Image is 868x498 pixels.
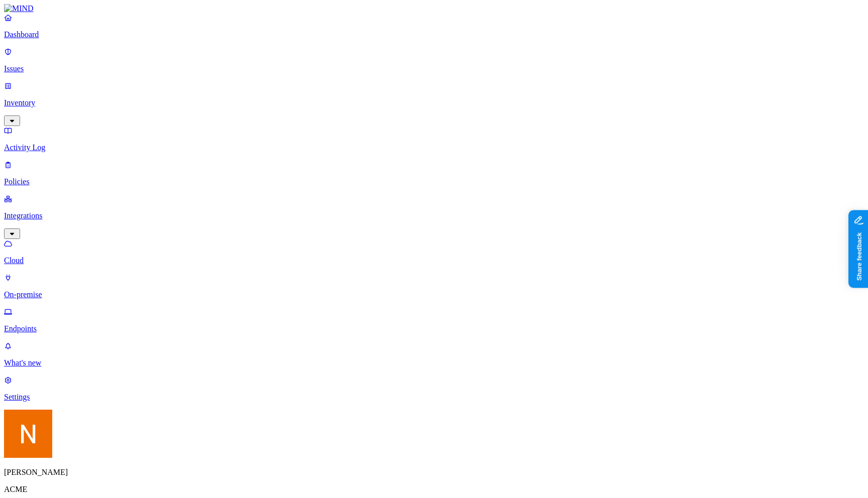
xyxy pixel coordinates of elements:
p: [PERSON_NAME] [4,468,864,477]
p: Endpoints [4,324,864,333]
p: Settings [4,393,864,402]
p: Inventory [4,98,864,107]
p: Integrations [4,211,864,220]
p: ACME [4,485,864,494]
p: On-premise [4,290,864,299]
p: Issues [4,64,864,73]
p: Cloud [4,256,864,265]
p: Policies [4,177,864,186]
img: Nitai Mishary [4,410,52,458]
img: MIND [4,4,34,13]
p: Activity Log [4,143,864,152]
p: What's new [4,358,864,367]
p: Dashboard [4,30,864,39]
